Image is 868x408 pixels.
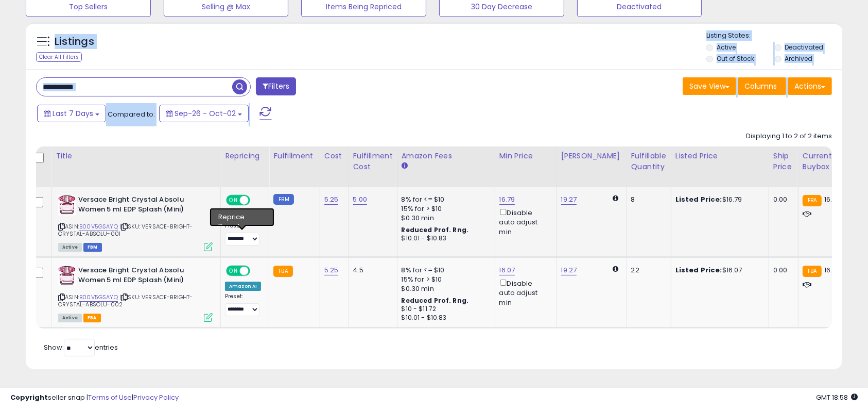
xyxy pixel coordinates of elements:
[499,207,549,237] div: Disable auto adjust min
[353,266,389,275] div: 4.5
[561,151,622,161] div: [PERSON_NAME]
[273,266,292,277] small: FBA
[225,211,261,220] div: Amazon AI
[816,393,858,402] span: 2025-10-10 18:58 GMT
[225,151,265,161] div: Repricing
[225,222,261,246] div: Preset:
[402,275,487,284] div: 15% for > $10
[249,267,265,275] span: OFF
[58,314,82,322] span: All listings currently available for purchase on Amazon
[78,266,203,287] b: Versace Bright Crystal Absolu Women 5 ml EDP Splash (Mini)
[83,314,101,322] span: FBA
[353,194,368,205] a: 5.00
[785,43,823,52] label: Deactivated
[36,52,82,62] div: Clear All Filters
[675,266,761,275] div: $16.07
[10,393,48,402] strong: Copyright
[58,293,193,308] span: | SKU: VERSACE-BRIGHT-CRYSTAL-ABSOLU-002
[402,296,469,305] b: Reduced Prof. Rng.
[227,196,240,205] span: ON
[746,132,832,141] div: Displaying 1 to 2 of 2 items
[88,393,132,402] a: Terms of Use
[108,109,155,119] span: Compared to:
[706,31,842,41] p: Listing States:
[37,105,106,122] button: Last 7 Days
[631,195,663,204] div: 8
[225,282,261,291] div: Amazon AI
[675,195,761,204] div: $16.79
[744,81,777,91] span: Columns
[824,265,840,275] span: 16.07
[53,108,93,119] span: Last 7 Days
[402,234,487,243] div: $10.01 - $10.83
[499,151,552,161] div: Min Price
[78,195,203,217] b: Versace Bright Crystal Absolu Women 5 ml EDP Splash (Mini)
[175,108,236,119] span: Sep-26 - Oct-02
[58,195,76,216] img: 41ZkSRYdZxL._SL40_.jpg
[717,54,754,63] label: Out of Stock
[402,161,408,171] small: Amazon Fees.
[58,195,213,250] div: ASIN:
[402,195,487,204] div: 8% for <= $10
[56,151,216,161] div: Title
[785,54,812,63] label: Archived
[499,265,515,275] a: 16.07
[273,194,293,205] small: FBM
[499,194,515,205] a: 16.79
[58,222,193,238] span: | SKU: VERSACE-BRIGHT-CRYSTAL-ABSOLU-001
[79,222,118,231] a: B00V5GSAYQ
[83,243,102,252] span: FBM
[55,35,94,49] h5: Listings
[402,151,491,161] div: Amazon Fees
[44,342,118,352] span: Show: entries
[402,225,469,234] b: Reduced Prof. Rng.
[499,278,549,307] div: Disable auto adjust min
[79,293,118,302] a: B00V5GSAYQ
[402,314,487,322] div: $10.01 - $10.83
[773,151,794,172] div: Ship Price
[273,151,315,161] div: Fulfillment
[10,393,179,403] div: seller snap | |
[402,214,487,223] div: $0.30 min
[324,265,339,275] a: 5.25
[402,305,487,314] div: $10 - $11.72
[773,266,790,275] div: 0.00
[561,265,577,275] a: 19.27
[225,293,261,316] div: Preset:
[227,267,240,275] span: ON
[631,266,663,275] div: 22
[58,243,82,252] span: All listings currently available for purchase on Amazon
[803,151,856,172] div: Current Buybox Price
[803,266,822,277] small: FBA
[561,194,577,205] a: 19.27
[773,195,790,204] div: 0.00
[324,151,344,161] div: Cost
[58,266,213,321] div: ASIN:
[788,77,832,95] button: Actions
[324,194,339,205] a: 5.25
[824,194,840,204] span: 16.07
[717,43,736,52] label: Active
[353,151,393,172] div: Fulfillment Cost
[402,204,487,214] div: 15% for > $10
[159,105,249,122] button: Sep-26 - Oct-02
[256,77,296,95] button: Filters
[631,151,667,172] div: Fulfillable Quantity
[249,196,265,205] span: OFF
[402,284,487,293] div: $0.30 min
[675,194,722,204] b: Listed Price:
[803,195,822,206] small: FBA
[738,77,786,95] button: Columns
[402,266,487,275] div: 8% for <= $10
[133,393,179,402] a: Privacy Policy
[675,151,765,161] div: Listed Price
[675,265,722,275] b: Listed Price:
[683,77,736,95] button: Save View
[58,266,76,286] img: 41ZkSRYdZxL._SL40_.jpg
